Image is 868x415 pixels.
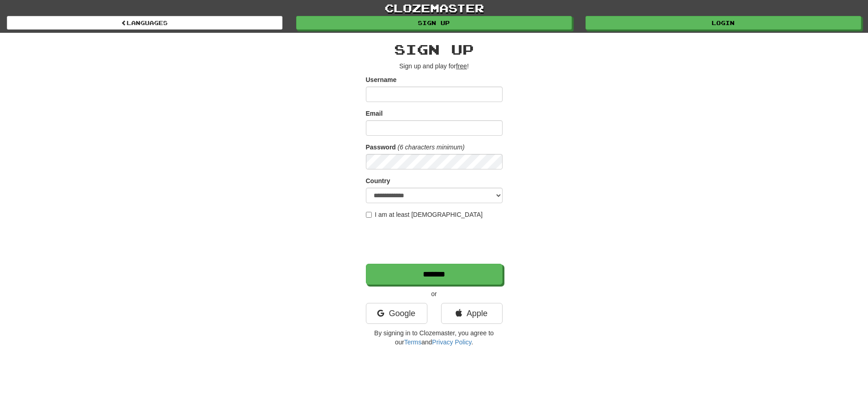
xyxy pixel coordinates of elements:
[456,62,467,70] u: free
[366,42,503,57] h2: Sign up
[441,303,503,324] a: Apple
[296,16,572,30] a: Sign up
[366,289,503,298] p: or
[366,212,372,218] input: I am at least [DEMOGRAPHIC_DATA]
[366,224,504,259] iframe: reCAPTCHA
[366,143,396,152] label: Password
[586,16,861,30] a: Login
[366,176,390,185] label: Country
[366,61,503,71] p: Sign up and play for !
[398,143,465,151] em: (6 characters minimum)
[366,75,397,84] label: Username
[7,16,282,30] a: Languages
[366,109,383,118] label: Email
[366,210,483,219] label: I am at least [DEMOGRAPHIC_DATA]
[404,338,421,346] a: Terms
[366,303,427,324] a: Google
[432,338,471,346] a: Privacy Policy
[366,328,503,347] p: By signing in to Clozemaster, you agree to our and .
